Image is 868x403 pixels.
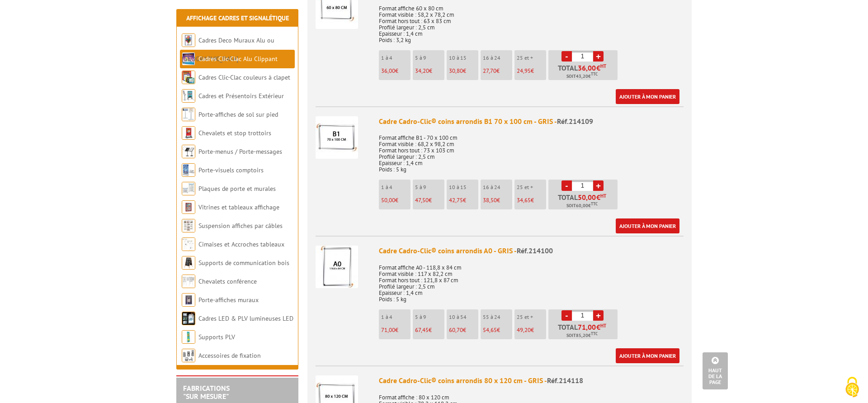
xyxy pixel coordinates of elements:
a: + [593,180,604,191]
p: 16 à 24 [483,184,512,190]
img: Vitrines et tableaux affichage [182,200,195,214]
span: 54,65 [483,326,497,334]
p: € [449,68,478,74]
sup: TTC [591,331,598,336]
img: Supports PLV [182,330,195,344]
a: Supports PLV [198,333,235,341]
a: - [561,180,572,191]
span: Réf.214118 [547,376,583,385]
div: Cadre Cadro-Clic® coins arrondis A0 - GRIS - [379,246,684,256]
sup: HT [600,193,606,199]
span: 71,00 [578,323,596,331]
img: Plaques de porte et murales [182,182,195,195]
a: Chevalets conférence [198,277,257,285]
span: 30,80 [449,67,463,75]
img: Accessoires de fixation [182,349,195,362]
a: Cimaises et Accroches tableaux [198,240,284,248]
button: Cookies (fenêtre modale) [836,372,868,403]
a: Vitrines et tableaux affichage [198,203,279,211]
span: 47,50 [415,196,429,204]
p: € [517,327,546,333]
span: 43,20 [576,73,588,80]
img: Porte-visuels comptoirs [182,163,195,177]
img: Supports de communication bois [182,256,195,270]
a: Ajouter à mon panier [616,218,679,233]
a: Plaques de porte et murales [198,185,276,193]
a: - [561,310,572,321]
p: € [381,197,410,204]
a: Accessoires de fixation [198,351,261,360]
sup: HT [600,322,606,329]
p: Total [551,194,618,209]
span: 34,65 [517,196,531,204]
a: Porte-affiches muraux [198,296,259,304]
span: 50,00 [381,196,395,204]
span: 49,20 [517,326,531,334]
p: 10 à 54 [449,314,478,320]
a: + [593,51,604,62]
span: 34,20 [415,67,429,75]
img: Cookies (fenêtre modale) [841,376,863,398]
a: Suspension affiches par câbles [198,222,283,230]
p: € [381,68,410,74]
span: € [596,194,600,201]
p: 1 à 4 [381,184,410,190]
span: Réf.214109 [557,117,593,126]
span: 67,45 [415,326,429,334]
img: Chevalets conférence [182,275,195,288]
p: Format affiche B1 - 70 x 100 cm Format visible : 68,2 x 98,2 cm Format hors tout : 73 x 103 cm Pr... [379,128,684,173]
sup: HT [600,63,606,69]
a: Cadres Clic-Clac couleurs à clapet [198,73,290,81]
p: € [415,327,444,333]
img: Cimaises et Accroches tableaux [182,237,195,251]
a: Cadres LED & PLV lumineuses LED [198,314,293,322]
p: 5 à 9 [415,314,444,320]
p: Total [551,64,618,80]
a: FABRICATIONS"Sur Mesure" [183,384,230,401]
img: Chevalets et stop trottoirs [182,126,195,140]
p: € [517,197,546,204]
p: 16 à 24 [483,55,512,61]
p: Total [551,323,618,339]
img: Porte-affiches de sol sur pied [182,108,195,121]
span: 60,70 [449,326,463,334]
p: 1 à 4 [381,55,410,61]
span: € [596,323,600,331]
span: Soit € [566,73,598,80]
p: € [483,197,512,204]
p: € [449,197,478,204]
p: 25 et + [517,55,546,61]
p: 25 et + [517,184,546,190]
span: 50,00 [578,194,596,201]
p: 5 à 9 [415,184,444,190]
a: + [593,310,604,321]
span: 71,00 [381,326,395,334]
img: Porte-menus / Porte-messages [182,145,195,158]
p: 25 et + [517,314,546,320]
p: € [517,68,546,74]
img: Cadres LED & PLV lumineuses LED [182,312,195,325]
a: Affichage Cadres et Signalétique [186,14,289,22]
img: Cadres Clic-Clac couleurs à clapet [182,71,195,84]
p: 10 à 15 [449,55,478,61]
span: 60,00 [576,202,588,209]
p: € [483,68,512,74]
img: Porte-affiches muraux [182,293,195,307]
a: - [561,51,572,62]
a: Cadres Clic-Clac Alu Clippant [198,55,278,63]
div: Cadre Cadro-Clic® coins arrondis 80 x 120 cm - GRIS - [379,375,684,386]
p: € [381,327,410,333]
a: Ajouter à mon panier [616,89,679,104]
span: 85,20 [576,332,588,339]
p: € [415,68,444,74]
a: Chevalets et stop trottoirs [198,129,271,137]
a: Porte-menus / Porte-messages [198,147,282,156]
p: € [483,327,512,333]
img: Suspension affiches par câbles [182,219,195,232]
p: 55 à 24 [483,314,512,320]
span: 38,50 [483,196,497,204]
a: Supports de communication bois [198,259,289,267]
sup: TTC [591,71,598,76]
span: 36,00 [381,67,395,75]
span: € [596,64,600,71]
